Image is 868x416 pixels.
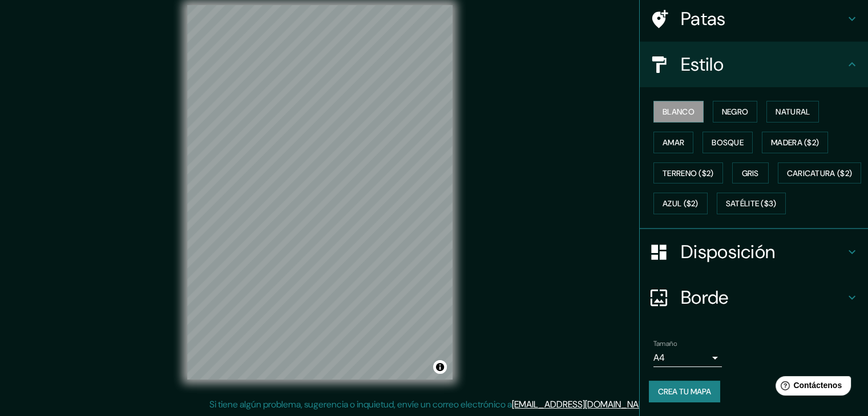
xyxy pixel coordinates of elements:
div: Estilo [640,42,868,87]
button: Madera ($2) [762,132,828,153]
button: Bosque [703,132,753,153]
button: Activar o desactivar atribución [433,360,447,374]
font: Bosque [712,137,744,148]
button: Amar [653,132,693,153]
font: Estilo [681,52,724,76]
button: Caricatura ($2) [778,162,862,184]
iframe: Lanzador de widgets de ayuda [766,372,855,403]
font: Satélite ($3) [726,199,777,209]
button: Crea tu mapa [649,381,720,402]
div: Disposición [640,229,868,275]
font: Tamaño [653,339,677,348]
font: Si tiene algún problema, sugerencia o inquietud, envíe un correo electrónico a [209,398,512,410]
font: Madera ($2) [771,137,819,148]
font: A4 [653,352,665,364]
font: Negro [722,107,749,117]
button: Azul ($2) [653,193,708,214]
button: Blanco [653,101,704,123]
canvas: Mapa [187,5,453,380]
button: Natural [766,101,819,123]
button: Terreno ($2) [653,162,723,184]
font: Borde [681,286,729,309]
font: Caricatura ($2) [787,168,853,178]
button: Negro [713,101,758,123]
div: A4 [653,349,722,367]
font: Natural [776,107,810,117]
a: [EMAIL_ADDRESS][DOMAIN_NAME] [512,398,653,410]
div: Borde [640,275,868,320]
font: Azul ($2) [663,199,699,209]
font: Patas [681,7,726,31]
font: Blanco [663,107,695,117]
font: Disposición [681,240,775,264]
button: Gris [732,162,769,184]
font: Gris [742,168,759,178]
font: Terreno ($2) [663,168,714,178]
button: Satélite ($3) [717,193,786,214]
font: Crea tu mapa [658,386,711,397]
font: Amar [663,137,684,148]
